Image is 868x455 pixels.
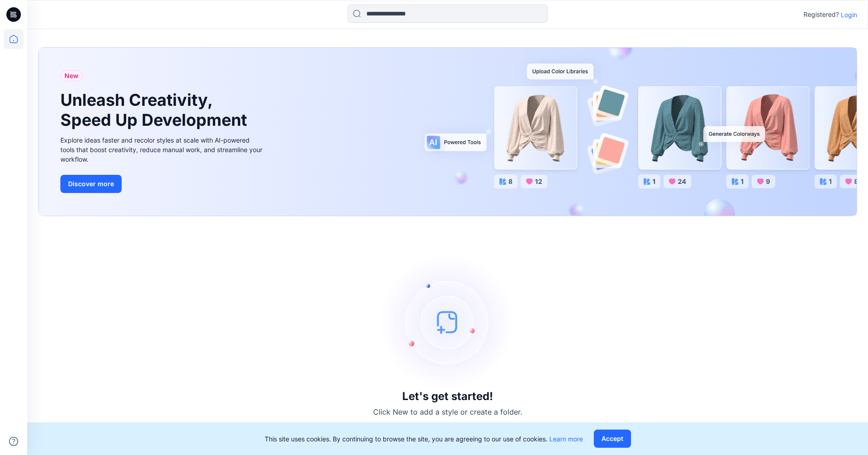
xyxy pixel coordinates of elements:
[64,70,79,81] span: New
[60,175,265,193] a: Discover more
[265,434,583,444] p: This site uses cookies. By continuing to browse the site, you are agreeing to our use of cookies.
[373,406,522,417] p: Click New to add a style or create a folder.
[402,390,493,403] h3: Let's get started!
[60,135,265,164] div: Explore ideas faster and recolor styles at scale with AI-powered tools that boost creativity, red...
[594,430,631,448] button: Accept
[804,9,839,20] p: Registered?
[60,90,251,129] h1: Unleash Creativity, Speed Up Development
[549,435,583,443] a: Learn more
[380,254,516,390] img: empty-state-image.svg
[841,10,857,20] p: Login
[60,175,122,193] button: Discover more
